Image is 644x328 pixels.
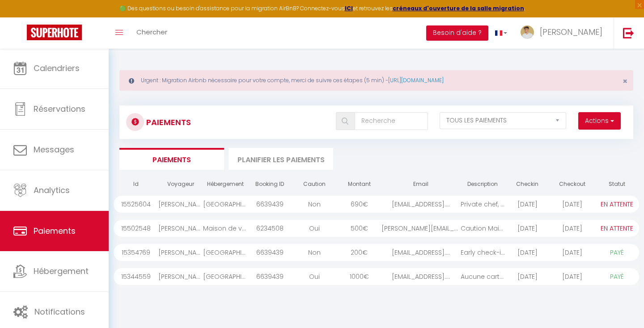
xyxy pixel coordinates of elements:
span: Notifications [34,306,85,317]
input: Recherche [355,112,428,130]
div: 6639439 [248,196,292,213]
th: Statut [594,177,639,192]
span: Messages [34,144,74,155]
div: 15354769 [114,244,158,261]
div: Caution Maison Baliz... [461,220,505,237]
span: € [364,272,369,281]
li: Paiements [119,148,224,170]
div: [DATE] [505,220,550,237]
th: Id [114,177,158,192]
div: [PERSON_NAME] [158,220,203,237]
div: [EMAIL_ADDRESS].... [381,244,460,261]
div: 15502548 [114,220,158,237]
span: Calendriers [34,63,80,74]
th: Email [381,177,460,192]
h3: Paiements [146,112,191,132]
div: Aucune carte bancair... [461,268,505,285]
div: [DATE] [550,196,594,213]
button: Close [623,77,627,85]
div: [PERSON_NAME] [158,268,203,285]
div: 6639439 [248,244,292,261]
div: 15344559 [114,268,158,285]
div: [PERSON_NAME][EMAIL_ADDRESS][DOMAIN_NAME] [381,220,460,237]
div: [DATE] [550,244,594,261]
span: Hébergement [34,265,89,277]
div: 15525604 [114,196,158,213]
div: 6234508 [248,220,292,237]
span: × [623,76,627,87]
span: Analytics [34,185,70,196]
span: Paiements [34,225,76,236]
span: [PERSON_NAME] [540,26,602,38]
button: Besoin d'aide ? [426,25,488,41]
img: logout [623,27,634,38]
th: Checkout [550,177,594,192]
div: Oui [292,268,337,285]
div: Non [292,244,337,261]
th: Checkin [505,177,550,192]
div: [DATE] [505,244,550,261]
div: [EMAIL_ADDRESS].... [381,268,460,285]
a: [URL][DOMAIN_NAME] [388,76,444,84]
div: [PERSON_NAME] [158,196,203,213]
div: [GEOGRAPHIC_DATA] [203,196,248,213]
div: 1000 [337,268,381,285]
a: ... [PERSON_NAME] [514,17,614,49]
div: [GEOGRAPHIC_DATA] [203,268,248,285]
div: 690 [337,196,381,213]
th: Hébergement [203,177,248,192]
div: Maison de vacances en pleine nature avec piscine [203,220,248,237]
div: 200 [337,244,381,261]
div: 6639439 [248,268,292,285]
div: [GEOGRAPHIC_DATA] [203,244,248,261]
th: Caution [292,177,337,192]
div: Urgent : Migration Airbnb nécessaire pour votre compte, merci de suivre ces étapes (5 min) - [119,70,633,91]
th: Description [461,177,505,192]
div: Non [292,196,337,213]
th: Voyageur [158,177,203,192]
div: [DATE] [550,268,594,285]
th: Montant [337,177,381,192]
span: € [362,248,368,257]
span: € [363,224,368,233]
th: Booking ID [248,177,292,192]
span: € [363,200,368,209]
a: ICI [345,4,353,12]
div: [DATE] [505,196,550,213]
div: [PERSON_NAME] [158,244,203,261]
div: [DATE] [550,220,594,237]
button: Actions [578,112,621,130]
div: Early check-in at 10... [461,244,505,261]
span: Chercher [136,27,167,37]
img: ... [521,25,534,39]
li: Planifier les paiements [229,148,333,170]
div: Oui [292,220,337,237]
div: [EMAIL_ADDRESS].... [381,196,460,213]
div: 500 [337,220,381,237]
img: Super Booking [27,25,82,40]
div: [DATE] [505,268,550,285]
div: Private chef, 3-cour... [461,196,505,213]
a: Chercher [130,17,174,49]
a: créneaux d'ouverture de la salle migration [393,4,524,12]
span: Réservations [34,103,85,114]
